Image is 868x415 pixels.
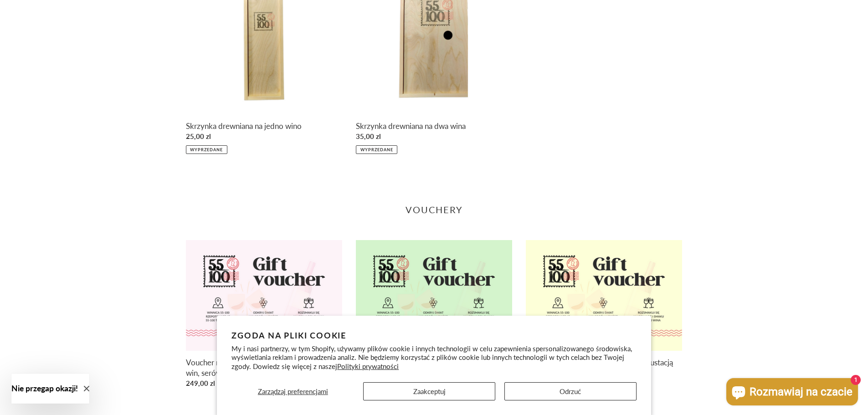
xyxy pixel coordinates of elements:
h2: Vouchery [186,204,683,215]
inbox-online-store-chat: Czat w sklepie online Shopify [724,378,861,408]
button: Zarządzaj preferencjami [231,382,354,400]
h2: Zgoda na pliki cookie [231,330,637,340]
button: Odrzuć [504,382,637,400]
p: My i nasi partnerzy, w tym Shopify, używamy plików cookie i innych technologii w celu zapewnienia... [231,344,637,371]
a: Polityki prywatności [337,362,399,370]
span: Zarządzaj preferencjami [258,387,328,395]
button: Zaakceptuj [363,382,495,400]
